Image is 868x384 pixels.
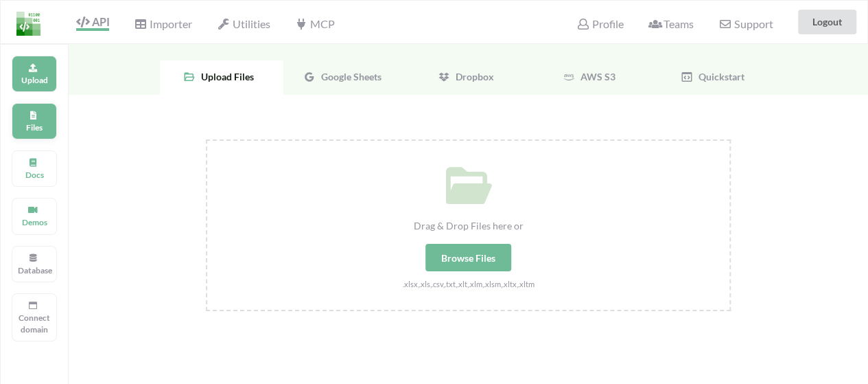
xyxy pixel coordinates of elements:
p: Demos [18,216,51,228]
p: Connect domain [18,312,51,335]
span: Importer [134,17,191,30]
p: Docs [18,169,51,181]
small: .xlsx,.xls,.csv,.txt,.xlt,.xlm,.xlsm,.xltx,.xltm [403,280,535,289]
div: Drag & Drop Files here or [207,218,729,233]
p: Upload [18,74,51,86]
span: Quickstart [693,71,744,82]
span: MCP [294,17,334,30]
img: LogoIcon.png [16,12,40,36]
span: AWS S3 [575,71,615,82]
p: Files [18,122,51,133]
span: Dropbox [450,71,494,82]
button: Logout [798,10,856,34]
span: Utilities [217,17,270,30]
span: Support [718,19,773,30]
p: Database [18,264,51,276]
div: Browse Files [425,244,511,271]
span: Upload Files [196,71,254,82]
span: Profile [576,17,623,30]
span: API [76,15,109,28]
span: Google Sheets [316,71,382,82]
span: Teams [648,17,694,30]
